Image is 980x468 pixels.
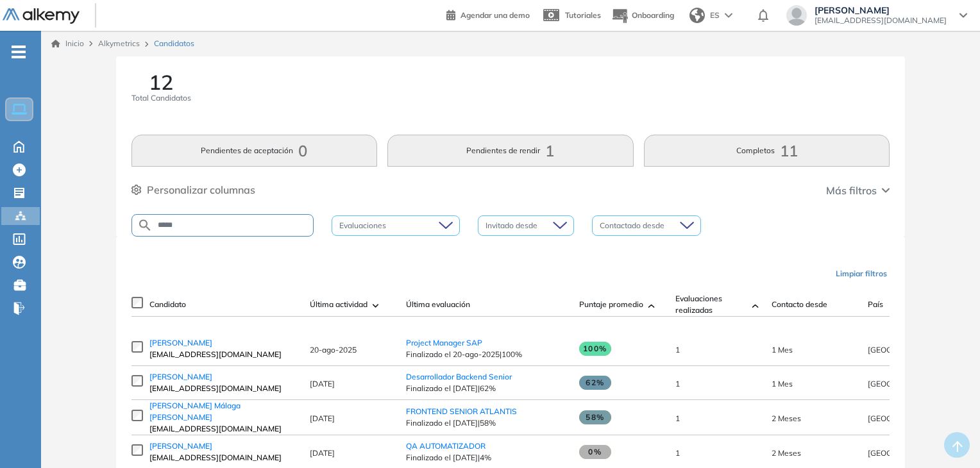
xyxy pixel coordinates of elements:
[131,182,255,197] button: Personalizar columnas
[149,423,297,435] span: [EMAIL_ADDRESS][DOMAIN_NAME]
[406,299,470,310] span: Última evaluación
[310,448,335,458] span: [DATE]
[137,217,153,233] img: SEARCH_ALT
[406,417,566,429] span: Finalizado el [DATE] | 58%
[406,372,512,381] a: Desarrollador Backend Senior
[815,15,947,26] span: [EMAIL_ADDRESS][DOMAIN_NAME]
[147,182,255,197] span: Personalizar columnas
[772,299,827,310] span: Contacto desde
[460,10,530,20] span: Agendar una demo
[310,414,335,423] span: [DATE]
[310,299,367,310] span: Última actividad
[149,440,297,452] a: [PERSON_NAME]
[406,441,486,451] a: QA AUTOMATIZADOR
[689,8,705,23] img: world
[632,10,674,20] span: Onboarding
[565,10,601,20] span: Tutoriales
[149,337,297,349] a: [PERSON_NAME]
[51,38,84,49] a: Inicio
[579,445,611,459] span: 0%
[868,379,948,389] span: [GEOGRAPHIC_DATA]
[149,401,241,422] span: [PERSON_NAME] Málaga [PERSON_NAME]
[149,452,297,464] span: [EMAIL_ADDRESS][DOMAIN_NAME]
[675,345,680,355] span: 1
[579,342,611,356] span: 100%
[611,2,674,29] button: Onboarding
[12,51,26,53] i: -
[675,414,680,423] span: 1
[149,371,297,383] a: [PERSON_NAME]
[868,414,948,423] span: [GEOGRAPHIC_DATA]
[868,345,948,355] span: [GEOGRAPHIC_DATA]
[710,10,720,21] span: ES
[815,5,947,15] span: [PERSON_NAME]
[373,304,379,308] img: [missing "en.ARROW_ALT" translation]
[831,263,892,285] button: Limpiar filtros
[154,38,194,49] span: Candidatos
[149,72,173,92] span: 12
[406,452,566,464] span: Finalizado el [DATE] | 4%
[3,8,80,24] img: Logo
[579,376,611,390] span: 62%
[98,38,140,48] span: Alkymetrics
[868,448,948,458] span: [GEOGRAPHIC_DATA]
[406,406,517,416] a: FRONTEND SENIOR ATLANTIS
[446,6,530,22] a: Agendar una demo
[149,338,212,347] span: [PERSON_NAME]
[675,293,747,316] span: Evaluaciones realizadas
[725,13,732,18] img: arrow
[149,349,297,360] span: [EMAIL_ADDRESS][DOMAIN_NAME]
[149,441,212,451] span: [PERSON_NAME]
[149,299,186,310] span: Candidato
[772,345,793,355] span: 09-jul-2025
[772,448,801,458] span: 09-jun-2025
[131,135,378,167] button: Pendientes de aceptación0
[310,379,335,389] span: [DATE]
[406,383,566,394] span: Finalizado el [DATE] | 62%
[772,414,801,423] span: 11-jun-2025
[310,345,357,355] span: 20-ago-2025
[406,349,566,360] span: Finalizado el 20-ago-2025 | 100%
[675,448,680,458] span: 1
[644,135,890,167] button: Completos11
[772,379,793,389] span: 08-jul-2025
[752,304,759,308] img: [missing "en.ARROW_ALT" translation]
[387,135,634,167] button: Pendientes de rendir1
[149,400,297,423] a: [PERSON_NAME] Málaga [PERSON_NAME]
[648,304,655,308] img: [missing "en.ARROW_ALT" translation]
[826,183,877,198] span: Más filtros
[149,383,297,394] span: [EMAIL_ADDRESS][DOMAIN_NAME]
[579,299,643,310] span: Puntaje promedio
[406,338,482,347] a: Project Manager SAP
[149,372,212,381] span: [PERSON_NAME]
[826,183,890,198] button: Más filtros
[579,410,611,424] span: 58%
[675,379,680,389] span: 1
[868,299,883,310] span: País
[131,92,191,104] span: Total Candidatos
